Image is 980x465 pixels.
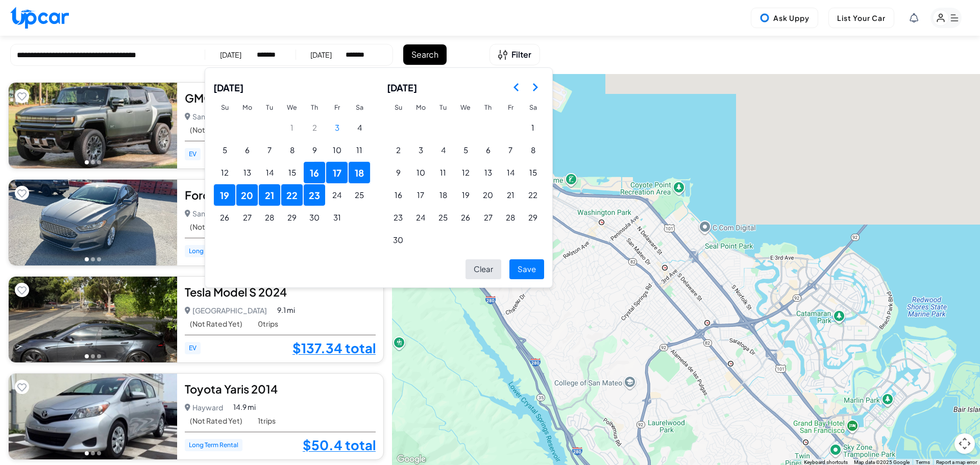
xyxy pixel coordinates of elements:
button: Ask Uppy [751,8,818,28]
button: Thursday, November 20th, 2025 [477,184,499,206]
button: Monday, November 17th, 2025 [410,184,431,206]
button: Map camera controls [954,433,975,454]
span: (Not Rated Yet) [190,223,242,231]
button: Sunday, November 30th, 2025 [387,229,409,251]
button: Sunday, November 23rd, 2025 [387,207,409,228]
button: Save [509,259,544,279]
button: Go to the Next Month [526,78,544,96]
span: Long Term Rental [185,439,242,451]
button: Go to photo 1 [85,257,89,261]
button: Go to photo 3 [97,354,101,358]
button: Tuesday, October 7th, 2025 [259,139,280,161]
span: 1 trips [258,417,276,425]
button: Thursday, October 9th, 2025 [304,139,325,161]
img: Car Image [9,83,177,168]
button: Saturday, November 29th, 2025 [522,207,544,228]
button: Wednesday, October 22nd, 2025, selected [281,184,303,206]
button: Monday, October 20th, 2025, selected [236,184,258,206]
th: Thursday [477,99,499,116]
span: Filter [511,48,531,61]
th: Sunday [387,99,409,116]
button: Go to photo 1 [85,451,89,455]
button: Monday, October 27th, 2025 [236,207,258,228]
button: Sunday, October 26th, 2025 [214,207,235,228]
button: Add to favorites [15,89,29,103]
button: Saturday, November 8th, 2025 [522,139,544,161]
button: Monday, November 3rd, 2025 [410,139,431,161]
th: Wednesday [281,99,303,116]
th: Wednesday [454,99,477,116]
p: [GEOGRAPHIC_DATA] [185,303,267,317]
button: Sunday, November 2nd, 2025 [387,139,409,161]
img: Car Image [9,374,177,459]
p: Hayward [185,400,223,414]
button: Saturday, October 11th, 2025 [349,139,370,161]
th: Monday [409,99,432,116]
button: Go to photo 1 [85,354,89,358]
table: November 2025 [387,99,544,251]
button: Wednesday, October 8th, 2025 [281,139,303,161]
button: Saturday, October 4th, 2025 [349,117,370,138]
img: Car Image [9,277,177,362]
button: Thursday, October 30th, 2025 [304,207,325,228]
button: Friday, October 31st, 2025 [326,207,348,228]
button: Tuesday, October 21st, 2025, selected [259,184,280,206]
button: Sunday, November 9th, 2025 [387,162,409,183]
img: Uppy [759,13,770,23]
div: [DATE] [310,50,332,60]
button: Wednesday, November 19th, 2025 [455,184,476,206]
button: Sunday, October 5th, 2025 [214,139,235,161]
a: $50.4 total [303,438,376,452]
button: Tuesday, November 25th, 2025 [432,207,454,228]
th: Friday [326,99,348,116]
span: (Not Rated Yet) [190,126,242,134]
button: Wednesday, November 5th, 2025 [455,139,476,161]
button: Friday, October 24th, 2025 [326,184,348,206]
img: Upcar Logo [10,7,69,29]
button: Go to photo 1 [85,160,89,164]
th: Tuesday [432,99,454,116]
button: Saturday, November 15th, 2025 [522,162,544,183]
button: Friday, November 28th, 2025 [500,207,521,228]
button: Wednesday, November 12th, 2025 [455,162,476,183]
button: Saturday, November 1st, 2025 [522,117,544,138]
div: Tesla Model S 2024 [185,284,376,300]
button: Friday, November 21st, 2025 [500,184,521,206]
button: Saturday, October 18th, 2025, selected [349,162,370,183]
span: 9.1 mi [277,305,295,315]
span: EV [185,342,201,354]
button: Saturday, October 25th, 2025 [349,184,370,206]
button: Sunday, October 19th, 2025, selected [214,184,235,206]
button: Thursday, November 27th, 2025 [477,207,499,228]
button: Go to photo 2 [91,160,95,164]
button: Thursday, October 2nd, 2025 [304,117,325,138]
th: Saturday [348,99,371,116]
button: Add to favorites [15,283,29,297]
button: Tuesday, October 14th, 2025 [259,162,280,183]
button: Tuesday, November 18th, 2025 [432,184,454,206]
th: Friday [499,99,522,116]
span: Long Term Rental [185,245,242,257]
a: Report a map error [936,459,977,465]
button: Sunday, October 12th, 2025 [214,162,235,183]
button: Go to photo 2 [91,451,95,455]
button: Sunday, November 16th, 2025 [387,184,409,206]
button: Go to photo 3 [97,451,101,455]
button: Monday, November 10th, 2025 [410,162,431,183]
span: EV [185,148,201,160]
th: Sunday [213,99,236,116]
button: List Your Car [828,8,894,28]
th: Saturday [522,99,544,116]
button: Friday, November 14th, 2025 [500,162,521,183]
button: Add to favorites [15,186,29,200]
div: GMC Hummer EV SUV 2024 [185,90,376,106]
button: Tuesday, October 28th, 2025 [259,207,280,228]
button: Monday, October 13th, 2025 [236,162,258,183]
span: (Not Rated Yet) [190,320,242,328]
button: Go to photo 3 [97,160,101,164]
button: Tuesday, November 11th, 2025 [432,162,454,183]
button: Thursday, October 16th, 2025, selected [304,162,325,183]
span: Map data ©2025 Google [854,459,910,465]
button: Tuesday, November 4th, 2025 [432,139,454,161]
div: Toyota Yaris 2014 [185,381,376,397]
